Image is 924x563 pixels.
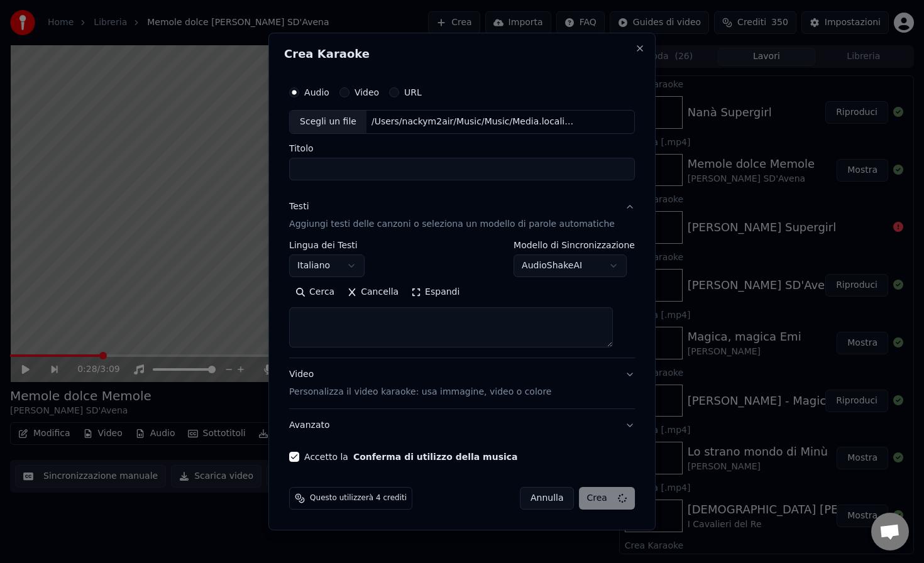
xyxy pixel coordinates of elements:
[289,409,635,442] button: Avanzato
[304,452,517,461] label: Accetto la
[353,452,518,461] button: Accetto la
[289,368,551,398] div: Video
[289,190,635,241] button: TestiAggiungi testi delle canzoni o seleziona un modello di parole automatiche
[404,88,422,97] label: URL
[520,487,575,510] button: Annulla
[341,282,405,302] button: Cancella
[284,48,640,60] h2: Crea Karaoke
[304,88,329,97] label: Audio
[289,358,635,408] button: VideoPersonalizza il video karaoke: usa immagine, video o colore
[405,282,466,302] button: Espandi
[289,218,615,231] p: Aggiungi testi delle canzoni o seleziona un modello di parole automatiche
[289,282,341,302] button: Cerca
[366,116,580,128] div: /Users/nackym2air/Music/Music/Media.localized/Music/Compilations/Super Hits_ Il meglio del meglio...
[289,241,365,249] label: Lingua dei Testi
[310,493,407,503] span: Questo utilizzerà 4 crediti
[289,200,309,213] div: Testi
[514,241,635,249] label: Modello di Sincronizzazione
[290,111,366,133] div: Scegli un file
[289,241,635,358] div: TestiAggiungi testi delle canzoni o seleziona un modello di parole automatiche
[289,144,635,153] label: Titolo
[289,386,551,398] p: Personalizza il video karaoke: usa immagine, video o colore
[355,88,379,97] label: Video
